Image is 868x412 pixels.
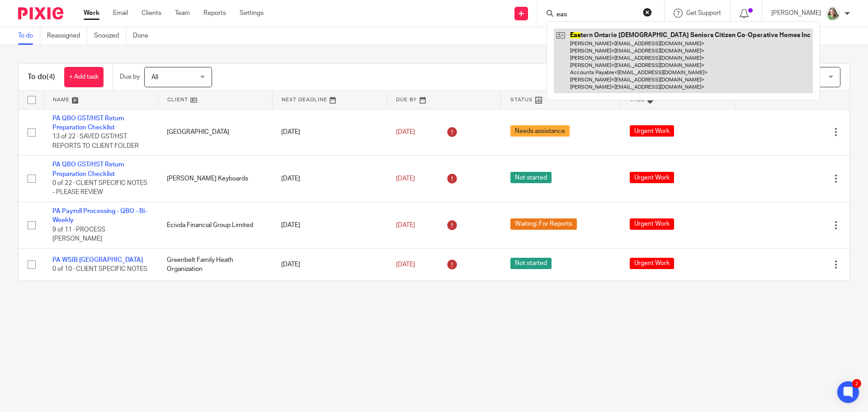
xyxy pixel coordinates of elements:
span: Urgent Work [630,172,674,183]
p: [PERSON_NAME] [771,9,821,18]
span: Not started [510,258,552,269]
img: Pixie [18,7,63,19]
a: PA QBO GST/HST Return Preparation Checklist [52,115,124,131]
td: [DATE] [272,248,387,280]
h1: To do [28,72,55,82]
span: 0 of 10 · CLIENT SPECIFIC NOTES [52,266,147,272]
a: Email [113,9,128,18]
input: Search [556,11,637,19]
a: PA WSIB [GEOGRAPHIC_DATA] [52,257,143,263]
a: Done [133,27,155,45]
a: + Add task [64,67,104,87]
td: [GEOGRAPHIC_DATA] [158,109,272,156]
td: Greenbelt Family Heath Organization [158,248,272,280]
span: [DATE] [396,261,415,268]
span: Needs assistance [510,125,570,137]
span: 0 of 22 · CLIENT SPECIFIC NOTES - PLEASE REVIEW [52,180,147,196]
span: Urgent Work [630,258,674,269]
div: 2 [852,379,861,388]
a: PA Payroll Processing - QBO - Bi-Weekly [52,208,147,223]
span: 13 of 22 · SAVED GST/HST REPORTS TO CLIENT FOLDER [52,133,139,149]
td: [DATE] [272,109,387,156]
a: PA QBO GST/HST Return Preparation Checklist [52,161,124,177]
span: [DATE] [396,175,415,182]
td: Ecivda Financial Group Limited [158,202,272,249]
span: Waiting: For Reports [510,218,577,230]
span: Urgent Work [630,218,674,230]
span: All [151,74,158,81]
span: [DATE] [396,129,415,135]
span: Get Support [686,10,721,16]
td: [PERSON_NAME] Keyboards [158,156,272,202]
span: (4) [47,73,55,81]
span: Not started [510,172,552,183]
a: Work [84,9,99,18]
td: [DATE] [272,202,387,249]
span: Urgent Work [630,125,674,137]
img: KC%20Photo.jpg [826,6,840,21]
a: Reports [203,9,226,18]
a: Clients [142,9,161,18]
a: To do [18,27,40,45]
a: Team [175,9,190,18]
span: 9 of 11 · PROCESS [PERSON_NAME] [52,227,105,242]
a: Snoozed [94,27,126,45]
p: Due by [120,72,140,81]
span: [DATE] [396,222,415,228]
td: [DATE] [272,156,387,202]
a: Reassigned [47,27,87,45]
button: Clear [643,8,652,17]
a: Settings [240,9,264,18]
